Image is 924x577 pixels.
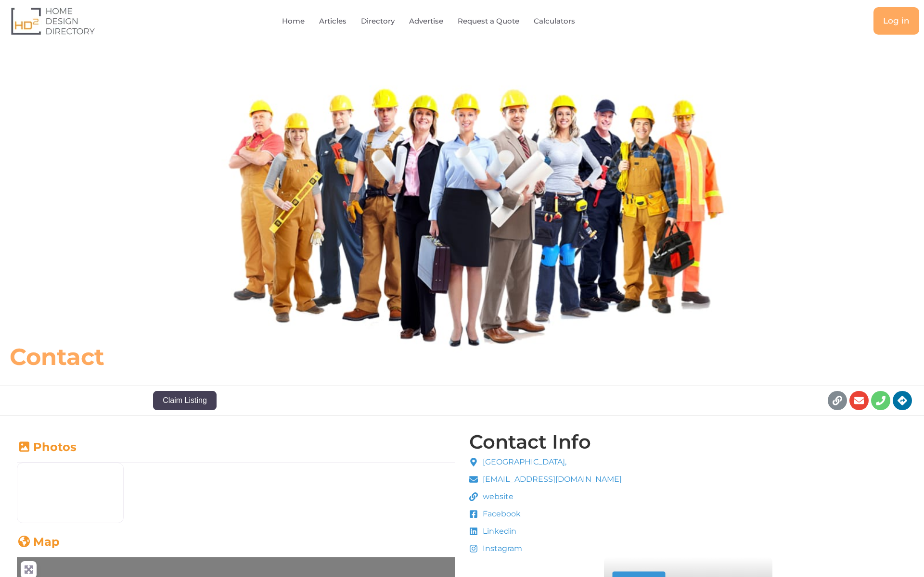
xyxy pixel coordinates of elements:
a: Advertise [409,10,443,32]
img: Mask group (5) [17,463,123,522]
span: Linkedin [480,526,516,537]
a: Log in [873,7,919,35]
button: Claim Listing [153,391,217,410]
a: Articles [319,10,346,32]
span: website [480,491,513,502]
span: Facebook [480,508,521,520]
span: Instagram [480,543,522,554]
a: Home [282,10,305,32]
a: Map [17,535,60,549]
a: Request a Quote [458,10,519,32]
a: [EMAIL_ADDRESS][DOMAIN_NAME] [469,474,622,485]
h6: Contact [10,342,642,371]
a: Calculators [534,10,575,32]
span: [GEOGRAPHIC_DATA], [480,456,566,468]
h4: Contact Info [469,432,591,452]
span: Log in [883,17,910,25]
a: website [469,491,622,502]
a: Directory [361,10,395,32]
span: [EMAIL_ADDRESS][DOMAIN_NAME] [480,474,622,485]
a: Photos [17,440,77,454]
nav: Menu [188,10,691,32]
